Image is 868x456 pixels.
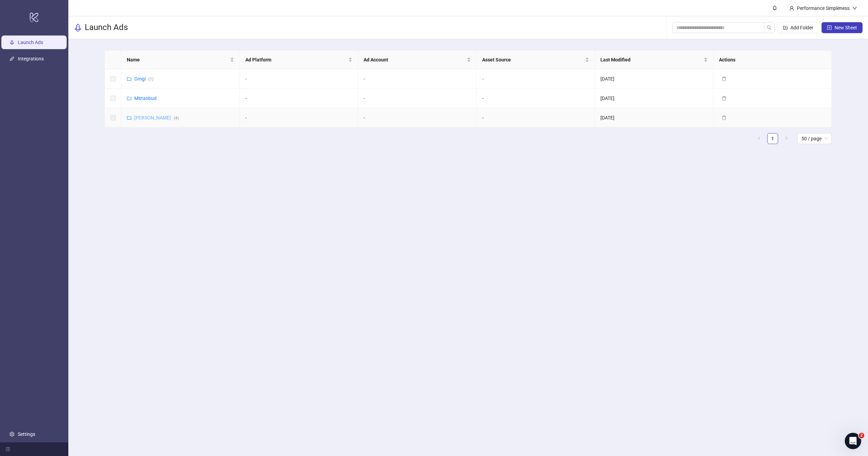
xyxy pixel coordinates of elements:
th: Ad Account [358,51,477,69]
td: - [358,89,477,108]
a: Integrations [18,56,44,61]
th: Ad Platform [240,51,358,69]
span: rocket [74,24,82,32]
span: delete [722,115,727,120]
button: Add Folder [777,22,819,33]
li: 1 [767,133,778,144]
span: folder [127,76,132,81]
th: Last Modified [595,51,714,69]
button: right [781,133,792,144]
td: - [240,108,358,128]
span: down [852,6,857,11]
a: Launch Ads [18,40,43,45]
span: folder-add [783,25,788,30]
span: Add Folder [790,25,813,30]
span: left [757,136,761,140]
span: Last Modified [600,56,702,63]
a: 1 [768,133,778,144]
span: 50 / page [801,133,828,144]
td: - [358,108,477,128]
h3: Launch Ads [85,22,128,33]
a: Omgi(1) [134,76,153,82]
td: - [477,108,595,128]
span: delete [722,76,727,81]
span: folder [127,115,132,120]
span: New Sheet [835,25,857,30]
span: folder [127,96,132,101]
td: - [358,69,477,89]
td: - [477,89,595,108]
span: ( 4 ) [174,116,179,120]
span: right [784,136,788,140]
td: - [477,69,595,89]
span: Ad Account [364,56,465,63]
th: Asset Source [477,51,595,69]
span: Name [127,56,229,63]
td: [DATE] [595,89,714,108]
span: bell [772,5,777,10]
span: 2 [859,433,864,438]
th: Name [121,51,240,69]
td: [DATE] [595,108,714,128]
div: Page Size [797,133,832,144]
td: - [240,69,358,89]
td: [DATE] [595,69,714,89]
li: Previous Page [754,133,764,144]
span: Ad Platform [245,56,347,63]
iframe: Intercom live chat [845,433,861,449]
a: Settings [18,431,35,437]
li: Next Page [781,133,792,144]
a: Mittanbud [134,96,157,101]
button: New Sheet [822,22,863,33]
span: Asset Source [482,56,584,63]
span: ( 1 ) [148,77,153,82]
span: user [789,6,794,11]
div: Performance Simpleness [794,4,852,12]
span: delete [722,96,727,101]
button: left [754,133,764,144]
span: search [767,25,772,30]
td: - [240,89,358,108]
th: Actions [714,51,832,69]
a: [PERSON_NAME](4) [134,115,179,120]
span: plus-square [827,25,832,30]
span: menu-fold [5,447,10,452]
